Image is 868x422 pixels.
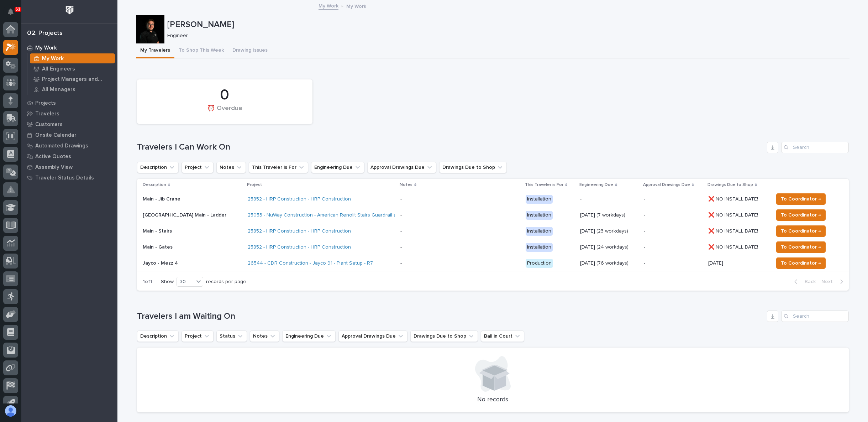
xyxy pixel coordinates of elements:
p: Main - Gates [143,244,242,250]
span: To Coordinator → [781,227,821,235]
a: All Engineers [27,64,117,74]
p: All Managers [42,87,75,93]
p: [PERSON_NAME] [167,20,847,30]
button: Notifications [3,4,18,19]
p: ❌ NO INSTALL DATE! [708,227,759,234]
p: - [644,244,703,250]
p: [DATE] [708,259,725,266]
div: Installation [526,211,553,220]
button: My Travelers [136,43,174,58]
p: Projects [35,100,56,106]
a: Active Quotes [21,151,117,162]
span: To Coordinator → [781,211,821,219]
p: [DATE] (24 workdays) [580,244,638,250]
div: - [400,228,402,234]
a: My Work [27,53,117,63]
h1: Travelers I am Waiting On [137,311,764,322]
p: [DATE] (7 workdays) [580,212,638,218]
a: Customers [21,119,117,130]
a: My Work [319,1,338,10]
p: Main - Jib Crane [143,196,242,202]
a: 25852 - HRP Construction - HRP Construction [248,244,351,250]
p: Onsite Calendar [35,132,77,139]
button: To Coordinator → [776,193,826,205]
button: Next [819,278,849,285]
p: Notes [400,181,412,189]
div: Installation [526,227,553,236]
p: Project Managers and Engineers [42,76,112,83]
p: My Work [35,45,57,51]
button: Notes [250,330,279,342]
div: 30 [177,278,194,286]
tr: Main - Jib Crane25852 - HRP Construction - HRP Construction - Installation--❌ NO INSTALL DATE!❌ N... [137,191,849,207]
h1: Travelers I Can Work On [137,142,764,152]
p: Jayco - Mezz 4 [143,260,242,266]
p: Assembly View [35,164,73,171]
a: 25852 - HRP Construction - HRP Construction [248,228,351,234]
p: Show [161,279,174,285]
input: Search [781,142,849,153]
button: Notes [216,162,246,173]
p: - [644,228,703,234]
span: To Coordinator → [781,243,821,251]
p: ❌ NO INSTALL DATE! [708,195,759,202]
p: - [644,260,703,266]
p: Active Quotes [35,153,71,160]
p: My Work [42,56,64,62]
div: - [400,244,402,250]
div: Production [526,259,553,268]
p: ❌ NO INSTALL DATE! [708,211,759,218]
tr: Main - Gates25852 - HRP Construction - HRP Construction - Installation[DATE] (24 workdays)-❌ NO I... [137,239,849,255]
a: Onsite Calendar [21,130,117,140]
a: 26544 - CDR Construction - Jayco 91 - Plant Setup - R7 [248,260,373,266]
button: Approval Drawings Due [367,162,436,173]
p: ❌ NO INSTALL DATE! [708,243,759,250]
p: [GEOGRAPHIC_DATA] Main - Ladder [143,212,242,218]
a: Travelers [21,108,117,119]
button: Project [182,162,214,173]
button: Drawings Due to Shop [439,162,507,173]
p: [DATE] (76 workdays) [580,260,638,266]
span: Next [821,278,837,285]
button: Drawings Due to Shop [410,330,478,342]
button: Ball in Court [481,330,524,342]
tr: [GEOGRAPHIC_DATA] Main - Ladder25053 - NuWay Construction - American Renolit Stairs Guardrail and... [137,207,849,223]
p: 63 [16,7,20,12]
button: Description [137,330,179,342]
a: All Managers [27,84,117,94]
img: Workspace Logo [63,4,76,17]
tr: Jayco - Mezz 426544 - CDR Construction - Jayco 91 - Plant Setup - R7 - Production[DATE] (76 workd... [137,255,849,271]
input: Search [781,311,849,322]
p: Approval Drawings Due [643,181,690,189]
button: To Coordinator → [776,209,826,221]
span: To Coordinator → [781,259,821,267]
a: Traveler Status Details [21,172,117,183]
a: 25053 - NuWay Construction - American Renolit Stairs Guardrail and Roof Ladder [248,212,432,218]
span: To Coordinator → [781,195,821,203]
p: Drawings Due to Shop [707,181,753,189]
a: My Work [21,42,117,53]
p: Engineering Due [579,181,613,189]
button: Engineering Due [282,330,336,342]
p: All Engineers [42,66,75,72]
p: Main - Stairs [143,228,242,234]
p: Customers [35,121,63,128]
button: Project [182,330,214,342]
a: 25852 - HRP Construction - HRP Construction [248,196,351,202]
div: ⏰ Overdue [149,105,300,120]
p: - [580,196,638,202]
button: To Shop This Week [174,43,228,58]
a: Automated Drawings [21,140,117,151]
div: - [400,196,402,202]
div: - [400,260,402,266]
a: Assembly View [21,162,117,172]
button: This Traveler is For [249,162,308,173]
button: Drawing Issues [228,43,272,58]
a: Project Managers and Engineers [27,74,117,84]
button: To Coordinator → [776,225,826,237]
p: records per page [206,279,246,285]
button: users-avatar [3,403,18,418]
a: Projects [21,98,117,108]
